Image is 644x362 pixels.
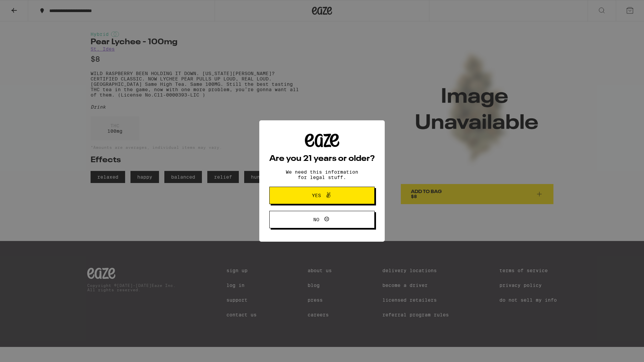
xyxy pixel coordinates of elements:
h2: Are you 21 years or older? [269,155,375,163]
button: No [269,211,375,228]
span: No [313,217,319,222]
p: We need this information for legal stuff. [280,169,364,180]
button: Yes [269,187,375,204]
span: Yes [312,193,321,198]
